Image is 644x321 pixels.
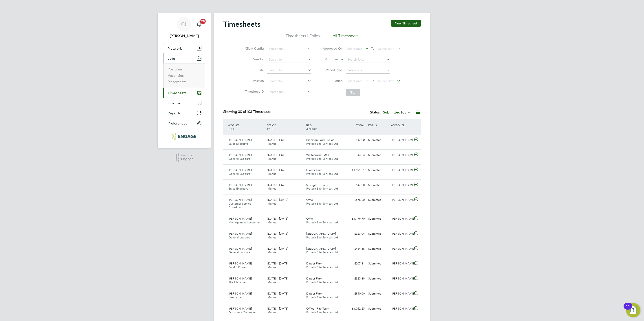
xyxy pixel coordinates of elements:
div: Submitted [366,136,390,144]
span: Offic [306,217,313,221]
div: £1,179.70 [343,215,366,223]
a: CL[PERSON_NAME] [163,17,205,39]
span: 20 [200,19,206,24]
div: £147.00 [343,136,366,144]
span: [DATE] - [DATE] [267,198,288,202]
li: Timesheets I Follow [286,33,321,41]
div: Submitted [366,305,390,312]
span: [DATE] - [DATE] [267,232,288,236]
div: SITE [304,121,343,133]
span: Manual [267,310,277,314]
nav: Main navigation [158,13,211,148]
span: Protech Site Services Ltd [306,250,338,254]
span: / [311,123,312,127]
label: Approved On [322,46,343,50]
button: Reports [163,108,205,118]
span: / [276,123,277,127]
span: Protech Site Services Ltd [306,280,338,284]
span: Protech Site Services Ltd [306,202,338,205]
span: Protech Site Services Ltd [306,295,338,299]
input: Select one [346,67,390,74]
div: £676.20 [343,196,366,204]
span: VENDOR [306,127,317,131]
div: [PERSON_NAME] [390,151,413,159]
span: 30 of [238,109,246,114]
label: Period [322,79,343,83]
div: Showing [223,109,272,114]
span: [PERSON_NAME] [229,307,252,310]
span: Network [168,46,182,50]
label: Position [244,79,264,83]
span: [DATE] - [DATE] [267,247,288,251]
a: Go to home page [163,133,205,140]
span: Manual [267,172,277,176]
span: 103 [400,110,406,115]
div: Submitted [366,166,390,174]
div: [PERSON_NAME] [390,181,413,189]
div: £323.04 [343,230,366,238]
span: Timesheets [168,91,186,95]
span: Protech Site Services Ltd [306,187,338,190]
a: Placements [168,80,186,84]
span: [DATE] - [DATE] [267,138,288,142]
span: Protech Site Services Ltd [306,221,338,224]
span: To [370,78,376,84]
span: [DATE] - [DATE] [267,277,288,280]
input: Search for... [267,89,311,95]
div: £484.56 [343,245,366,253]
span: General Labourer [229,250,251,254]
div: [PERSON_NAME] [390,215,413,223]
button: Filter [346,89,360,96]
div: Submitted [366,181,390,189]
div: [PERSON_NAME] [390,230,413,238]
span: General Labourer [229,172,251,176]
span: [DATE] - [DATE] [267,153,288,157]
label: Timesheet ID [244,90,264,94]
span: Protech Site Services Ltd [306,236,338,239]
span: [PERSON_NAME] [229,198,252,202]
div: PERIOD [266,121,304,133]
span: Powered by [181,153,194,157]
div: £207.81 [343,260,366,267]
div: STATUS [366,121,390,129]
span: TOTAL [356,123,364,127]
span: Manual [267,202,277,205]
span: Protech Site Services Ltd [306,265,338,269]
span: To [370,46,376,51]
a: Positions [168,67,183,71]
div: Submitted [366,230,390,238]
label: Period Type [322,68,343,72]
span: Select date [346,79,363,83]
div: [PERSON_NAME] [390,136,413,144]
span: [PERSON_NAME] [229,168,252,172]
span: Manual [267,142,277,146]
span: Select date [346,47,363,51]
span: Reports [168,111,181,115]
span: Sales Executive [229,142,248,146]
span: [DATE] - [DATE] [267,217,288,221]
span: Manual [267,187,277,190]
input: Search for... [267,57,311,63]
input: Search for... [346,57,390,63]
span: [PERSON_NAME] [229,153,252,157]
div: [PERSON_NAME] [390,260,413,267]
span: Protech Site Services Ltd [306,172,338,176]
span: Protech Site Services Ltd [306,142,338,146]
span: Office - Fire Team [306,307,329,310]
span: Branston Lock - Sales [306,138,334,142]
span: Diaper Farm [306,262,322,265]
span: Offic [306,198,313,202]
div: Submitted [366,215,390,223]
div: £343.23 [343,151,366,159]
div: £940.00 [343,290,366,297]
div: Jobs [163,63,205,88]
span: Customer Service Coordinator [229,202,251,209]
div: 11 [626,306,630,312]
span: Chloe Lyons [163,33,205,39]
div: Submitted [366,151,390,159]
button: Timesheets [163,88,205,98]
span: [DATE] - [DATE] [267,307,288,310]
div: [PERSON_NAME] [390,305,413,312]
span: Manual [267,250,277,254]
span: [PERSON_NAME] [229,138,252,142]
